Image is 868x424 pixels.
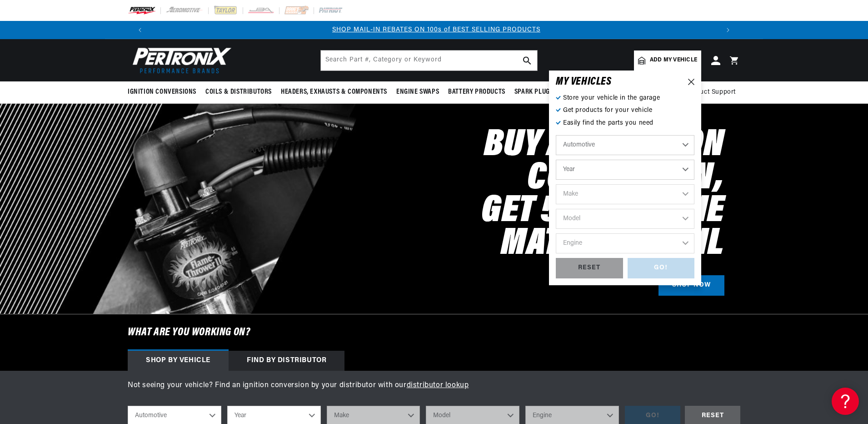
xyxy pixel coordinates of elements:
p: Easily find the parts you need [556,118,694,128]
summary: Engine Swaps [392,81,444,103]
div: Find by Distributor [229,351,344,371]
div: RESET [556,258,623,278]
a: SHOP MAIL-IN REBATES ON 100s of BEST SELLING PRODUCTS [332,26,540,33]
select: Model [556,209,694,229]
a: Add my vehicle [634,50,701,71]
span: Add my vehicle [650,56,697,65]
summary: Product Support [685,81,740,103]
p: Not seeing your vehicle? Find an ignition conversion by your distributor with our [128,380,740,392]
button: Translation missing: en.sections.announcements.previous_announcement [131,21,149,39]
input: Search Part #, Category or Keyword [321,50,537,71]
a: distributor lookup [407,382,469,389]
span: Spark Plug Wires [514,87,570,97]
summary: Coils & Distributors [201,81,276,103]
span: Product Support [685,87,736,97]
a: SHOP NOW [658,275,724,296]
h6: MY VEHICLE S [556,77,612,86]
div: Announcement [151,25,721,35]
span: Headers, Exhausts & Components [281,87,387,97]
span: Battery Products [448,87,505,97]
select: Engine [556,233,694,253]
select: Make [556,184,694,204]
span: Ignition Conversions [128,87,196,97]
h2: Buy an Ignition Conversion, Get 50% off the Matching Coil [336,129,724,261]
select: Year [556,160,694,180]
div: 2 of 3 [151,25,721,35]
p: Store your vehicle in the garage [556,93,694,103]
span: Engine Swaps [396,87,439,97]
slideshow-component: Translation missing: en.sections.announcements.announcement_bar [105,21,763,39]
select: Ride Type [556,135,694,155]
summary: Ignition Conversions [128,81,201,103]
summary: Headers, Exhausts & Components [276,81,392,103]
button: Translation missing: en.sections.announcements.next_announcement [719,21,737,39]
span: Coils & Distributors [205,87,272,97]
div: Shop by vehicle [128,351,229,371]
summary: Battery Products [444,81,510,103]
h6: What are you working on? [105,314,763,351]
p: Get products for your vehicle [556,106,694,116]
button: search button [517,50,537,71]
summary: Spark Plug Wires [510,81,574,103]
img: Pertronix [128,45,232,76]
